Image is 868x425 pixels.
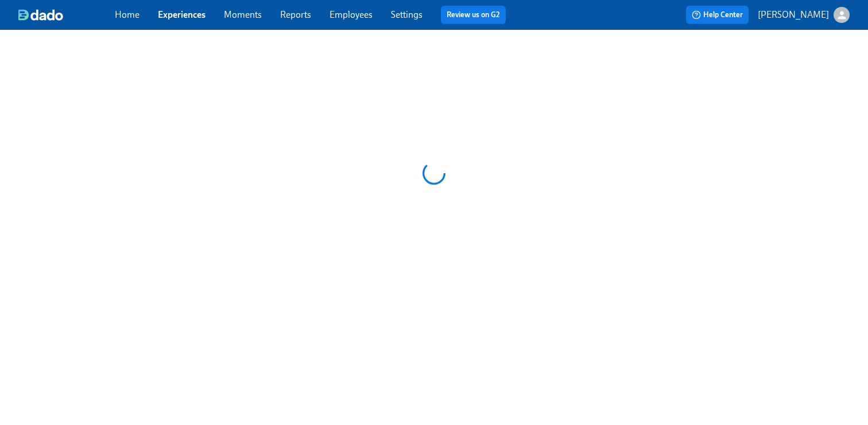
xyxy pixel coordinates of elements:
a: Settings [391,9,423,20]
a: Employees [330,9,373,20]
img: dado [18,9,63,21]
button: Review us on G2 [441,6,506,24]
button: [PERSON_NAME] [758,7,850,23]
a: Home [115,9,139,20]
a: Review us on G2 [447,9,500,21]
a: Experiences [158,9,206,20]
a: Reports [280,9,311,20]
a: dado [18,9,115,21]
p: [PERSON_NAME] [758,9,829,21]
span: Help Center [692,9,743,21]
a: Moments [224,9,262,20]
button: Help Center [686,6,749,24]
